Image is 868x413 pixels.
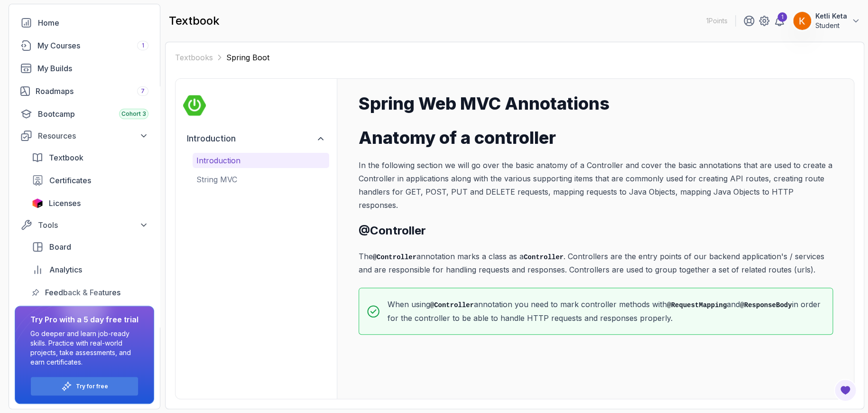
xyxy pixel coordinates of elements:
a: bootcamp [15,104,154,123]
h2: textbook [169,13,220,28]
span: Cohort 3 [121,110,146,118]
code: Controller [524,253,563,261]
p: When using annotation you need to mark controller methods with and in order for the controller to... [388,298,825,325]
a: feedback [26,283,154,302]
button: Introduction [193,153,329,168]
a: textbook [26,148,154,167]
button: Introduction [183,128,329,149]
img: jetbrains icon [32,198,43,208]
div: 1 [777,12,787,22]
div: Tools [38,219,148,231]
span: 1 [142,42,144,49]
p: 1 Points [706,16,728,26]
a: roadmaps [15,82,154,101]
div: Bootcamp [38,108,148,120]
span: Certificates [49,175,91,186]
a: home [15,13,154,32]
div: My Courses [37,40,148,51]
div: My Builds [37,63,148,74]
code: @RequestMapping [667,301,727,309]
p: Student [815,21,847,30]
button: user profile imageKetli KetaStudent [793,11,860,30]
a: licenses [26,194,154,213]
button: Open Feedback Button [834,379,857,402]
p: Go deeper and learn job-ready skills. Practice with real-world projects, take assessments, and ea... [30,329,139,367]
button: Try for free [30,376,139,396]
span: Spring Boot [226,53,269,62]
button: Tools [15,216,154,234]
h2: Introduction [187,132,236,145]
span: Licenses [49,197,81,209]
div: Resources [38,130,148,141]
p: In the following section we will go over the basic anatomy of a Controller and cover the basic an... [359,159,833,212]
a: analytics [26,260,154,279]
p: String MVC [196,174,325,185]
span: Analytics [49,264,82,275]
code: @ResponseBody [740,301,792,309]
a: Try for free [76,383,108,390]
span: 7 [141,87,145,95]
button: Resources [15,127,154,144]
span: Board [49,241,71,253]
a: builds [15,59,154,78]
p: Ketli Keta [815,11,847,21]
span: Textbook [49,152,83,163]
a: courses [15,36,154,55]
div: Roadmaps [36,85,148,97]
h1: Spring Web MVC Annotations [359,94,833,113]
button: String MVC [193,172,329,187]
img: user profile image [793,12,811,30]
a: 1 [774,15,785,27]
a: Textbooks [175,52,213,63]
h2: @Controller [359,223,833,238]
h1: Anatomy of a controller [359,128,833,147]
a: certificates [26,171,154,190]
code: @Controller [430,301,474,309]
code: @Controller [373,253,416,261]
div: Home [38,17,148,28]
p: The annotation marks a class as a . Controllers are the entry points of our backend application's... [359,250,833,277]
span: Feedback & Features [45,287,120,298]
a: board [26,237,154,256]
p: Introduction [196,155,325,166]
img: spring-boot logo [183,94,206,117]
